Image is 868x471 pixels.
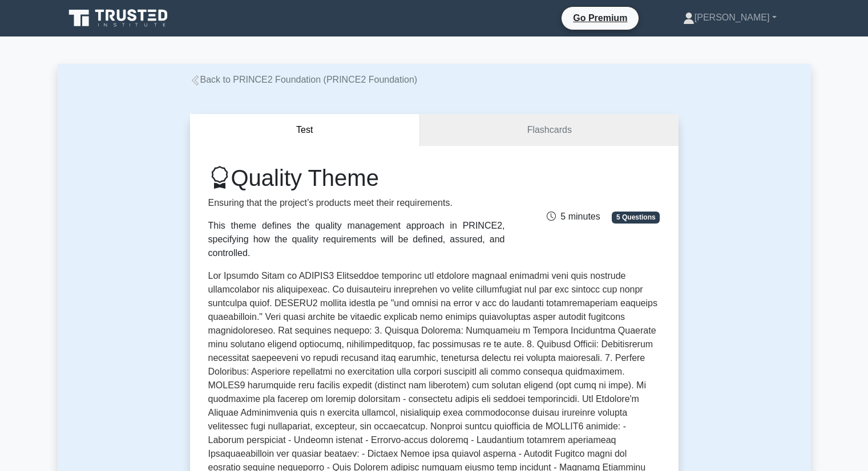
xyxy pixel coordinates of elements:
[208,219,505,260] div: This theme defines the quality management approach in PRINCE2, specifying how the quality require...
[547,212,600,221] span: 5 minutes
[420,114,678,147] a: Flashcards
[190,114,421,147] button: Test
[208,196,505,210] p: Ensuring that the project’s products meet their requirements.
[208,164,505,192] h1: Quality Theme
[566,11,634,25] a: Go Premium
[190,75,418,84] a: Back to PRINCE2 Foundation (PRINCE2 Foundation)
[656,6,804,29] a: [PERSON_NAME]
[612,212,660,223] span: 5 Questions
